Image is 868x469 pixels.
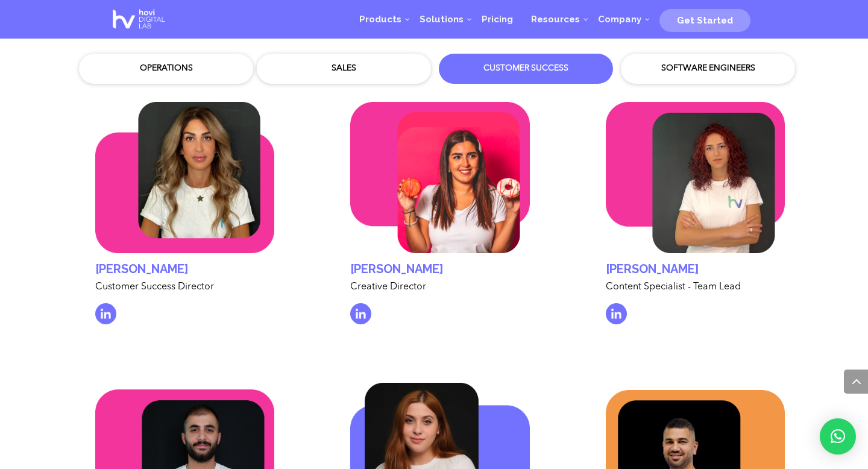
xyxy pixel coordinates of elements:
[522,1,589,37] a: Resources
[473,1,522,37] a: Pricing
[350,1,410,37] a: Products
[350,282,529,303] p: Creative Director
[677,15,733,26] span: Get Started
[659,10,750,28] a: Get Started
[88,63,244,75] div: Operations
[350,262,529,282] h2: [PERSON_NAME]
[448,63,604,75] div: Customer Success
[630,63,786,75] div: Software Engineers
[598,14,641,25] span: Company
[359,14,401,25] span: Products
[482,14,513,25] span: Pricing
[589,1,650,37] a: Company
[266,63,422,75] div: Sales
[531,14,580,25] span: Resources
[410,1,473,37] a: Solutions
[420,14,464,25] span: Solutions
